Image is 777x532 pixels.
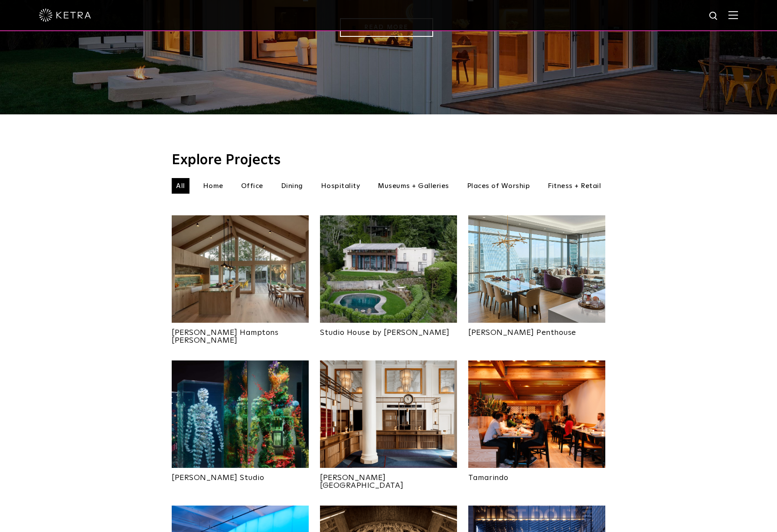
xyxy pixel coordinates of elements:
li: All [172,178,189,194]
li: Fitness + Retail [543,178,605,194]
li: Places of Worship [463,178,535,194]
img: Hamburger%20Nav.svg [728,11,738,19]
img: New-Project-Page-hero-(3x)_0027_0010_RiggsHotel_01_20_20_LARGE [320,360,457,468]
li: Dining [277,178,307,194]
h3: Explore Projects [172,153,605,167]
a: [PERSON_NAME] Penthouse [468,323,605,337]
img: New-Project-Page-hero-(3x)_0002_TamarindoRestaurant-0001-LizKuball-HighRes [468,360,605,468]
img: Project_Landing_Thumbnail-2021 [172,215,309,323]
a: Tamarindo [468,468,605,482]
a: [PERSON_NAME][GEOGRAPHIC_DATA] [320,468,457,490]
a: [PERSON_NAME] Hamptons [PERSON_NAME] [172,323,309,344]
li: Museums + Galleries [373,178,454,194]
li: Home [199,178,228,194]
li: Hospitality [317,178,365,194]
li: Office [237,178,268,194]
img: Dustin_Yellin_Ketra_Web-03-1 [172,360,309,468]
a: Studio House by [PERSON_NAME] [320,323,457,337]
img: search icon [708,11,719,22]
img: ketra-logo-2019-white [39,9,91,22]
img: An aerial view of Olson Kundig's Studio House in Seattle [320,215,457,323]
img: Project_Landing_Thumbnail-2022smaller [468,215,605,323]
a: [PERSON_NAME] Studio [172,468,309,482]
